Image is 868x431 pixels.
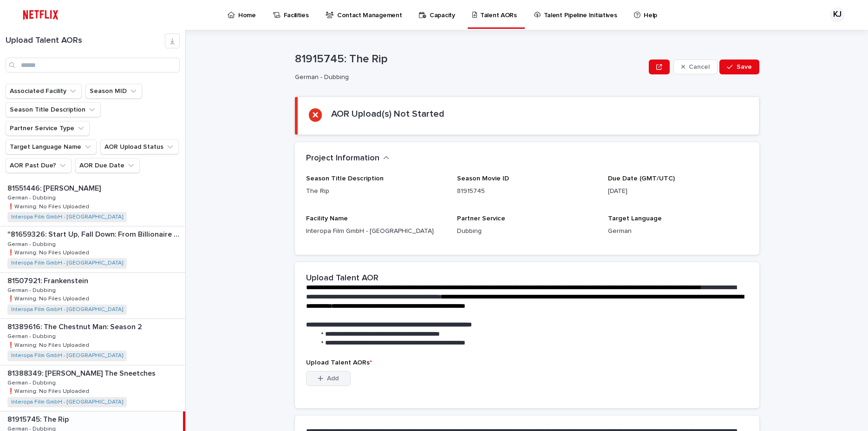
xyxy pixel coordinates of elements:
p: 81915745: The Rip [295,53,646,66]
p: 81388349: [PERSON_NAME] The Sneetches [7,367,157,378]
p: German - Dubbing [7,378,58,386]
span: Facility Name [306,215,348,222]
p: Dubbing [457,226,597,236]
p: Interopa Film GmbH - [GEOGRAPHIC_DATA] [306,226,446,236]
span: Save [737,64,752,70]
p: 81915745: The Rip [7,413,71,424]
button: Add [306,371,351,386]
a: Interopa Film GmbH - [GEOGRAPHIC_DATA] [11,352,123,359]
a: Interopa Film GmbH - [GEOGRAPHIC_DATA] [11,399,123,405]
p: 81507921: Frankenstein [7,275,90,285]
span: Target Language [608,215,662,222]
p: 81389616: The Chestnut Man: Season 2 [7,321,144,332]
div: KJ [830,7,845,22]
a: Interopa Film GmbH - [GEOGRAPHIC_DATA] [11,306,123,313]
p: German - Dubbing [7,193,58,201]
span: Upload Talent AORs [306,359,372,366]
button: Save [719,60,759,74]
span: Season Title Description [306,175,384,182]
h2: Upload Talent AOR [306,273,379,284]
button: Project Information [306,153,390,164]
p: [DATE] [608,186,748,196]
button: Season MID [85,84,142,99]
button: AOR Due Date [75,158,140,173]
span: Cancel [689,64,710,70]
h2: Project Information [306,153,379,164]
button: AOR Upload Status [100,139,179,154]
img: ifQbXi3ZQGMSEF7WDB7W [19,6,63,24]
p: German - Dubbing [295,73,642,81]
span: Partner Service [457,215,505,222]
button: Cancel [673,60,718,74]
p: 81551446: [PERSON_NAME] [7,182,103,193]
a: Interopa Film GmbH - [GEOGRAPHIC_DATA] [11,260,123,266]
button: Season Title Description [6,102,101,117]
p: 81915745 [457,186,597,196]
h1: Upload Talent AORs [6,36,165,46]
h2: AOR Upload(s) Not Started [331,108,444,119]
p: ❗️Warning: No Files Uploaded [7,294,91,302]
button: Target Language Name [6,139,97,154]
button: AOR Past Due? [6,158,72,173]
button: Associated Facility [6,84,82,99]
p: The Rip [306,186,446,196]
p: German - Dubbing [7,239,58,248]
input: Search [6,58,180,73]
p: German - Dubbing [7,285,58,294]
p: "81659326: Start Up, Fall Down: From Billionaire to Convict: Limited Series" [7,228,183,239]
p: ❗️Warning: No Files Uploaded [7,248,91,256]
p: ❗️Warning: No Files Uploaded [7,386,91,395]
p: German - Dubbing [7,332,58,340]
span: Season Movie ID [457,175,509,182]
p: ❗️Warning: No Files Uploaded [7,202,91,210]
span: Add [327,375,339,382]
p: ❗️Warning: No Files Uploaded [7,340,91,349]
p: German [608,226,748,236]
button: Partner Service Type [6,121,90,136]
span: Due Date (GMT/UTC) [608,175,675,182]
a: Interopa Film GmbH - [GEOGRAPHIC_DATA] [11,214,123,220]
